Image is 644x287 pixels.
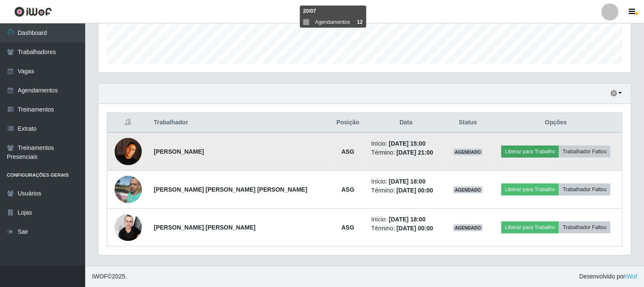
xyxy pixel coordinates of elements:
span: AGENDADO [453,149,483,155]
time: [DATE] 15:00 [389,140,425,147]
li: Término: [371,186,441,195]
time: [DATE] 21:00 [397,149,433,156]
strong: ASG [342,148,354,155]
li: Término: [371,148,441,157]
th: Posição [330,113,366,133]
strong: ASG [342,186,354,193]
time: [DATE] 00:00 [397,225,433,232]
span: Desenvolvido por [579,272,637,281]
strong: [PERSON_NAME] [PERSON_NAME] [PERSON_NAME] [154,186,307,193]
th: Status [446,113,490,133]
button: Trabalhador Faltou [559,184,610,195]
span: © 2025 . [92,272,127,281]
th: Data [366,113,446,133]
button: Liberar para Trabalho [501,221,559,233]
button: Trabalhador Faltou [559,221,610,233]
time: [DATE] 00:00 [397,187,433,194]
span: AGENDADO [453,224,483,231]
img: 1747925689059.jpeg [115,209,142,245]
th: Opções [490,113,622,133]
li: Início: [371,139,441,148]
img: 1696853785508.jpeg [115,138,142,165]
li: Início: [371,215,441,224]
button: Trabalhador Faltou [559,146,610,158]
time: [DATE] 18:00 [389,178,425,185]
strong: ASG [342,224,354,231]
time: [DATE] 18:00 [389,216,425,223]
th: Trabalhador [149,113,330,133]
strong: [PERSON_NAME] [PERSON_NAME] [154,224,256,231]
img: CoreUI Logo [14,6,52,17]
span: AGENDADO [453,187,483,193]
strong: [PERSON_NAME] [154,148,204,155]
img: 1650917429067.jpeg [115,171,142,208]
li: Início: [371,177,441,186]
button: Liberar para Trabalho [501,184,559,195]
a: iWof [625,273,637,280]
button: Liberar para Trabalho [501,146,559,158]
span: IWOF [92,273,108,280]
li: Término: [371,224,441,233]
